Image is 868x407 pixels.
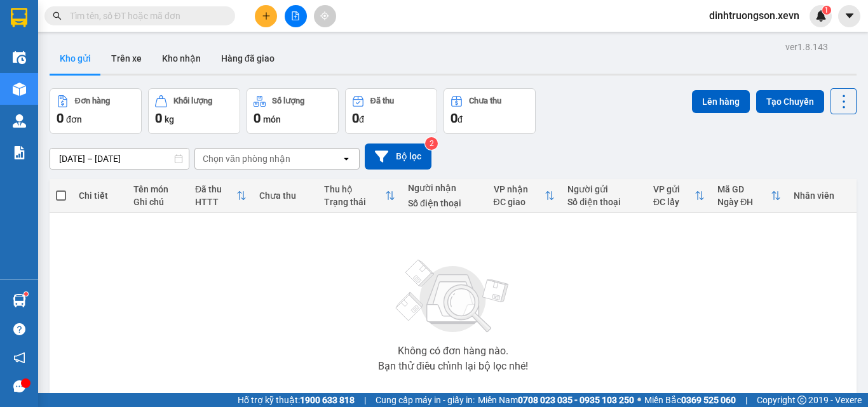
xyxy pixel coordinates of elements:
[13,114,26,128] img: warehouse-icon
[745,393,747,407] span: |
[79,190,121,201] div: Chi tiết
[255,5,277,27] button: plus
[50,149,189,169] input: Select a date range.
[13,294,26,307] img: warehouse-icon
[378,361,528,371] div: Bạn thử điều chỉnh lại bộ lọc nhé!
[254,110,261,126] span: 0
[390,252,517,341] img: svg+xml;base64,PHN2ZyBjbGFzcz0ibGlzdC1wbHVnX19zdmciIHhtbG5zPSJodHRwOi8vd3d3LnczLm9yZy8yMDAwL3N2Zy...
[469,97,501,105] div: Chưa thu
[681,395,736,405] strong: 0369 525 060
[824,6,829,15] span: 1
[458,114,463,124] span: đ
[345,88,437,134] button: Đã thu0đ
[320,11,329,20] span: aim
[364,393,366,407] span: |
[797,396,806,404] span: copyright
[70,9,220,23] input: Tìm tên, số ĐT hoặc mã đơn
[24,292,28,296] sup: 1
[203,152,290,165] div: Chọn văn phòng nhận
[133,197,182,207] div: Ghi chú
[155,110,162,126] span: 0
[13,323,25,335] span: question-circle
[101,43,152,74] button: Trên xe
[13,51,26,64] img: warehouse-icon
[238,393,355,407] span: Hỗ trợ kỹ thuật:
[318,179,402,213] th: Toggle SortBy
[653,197,695,207] div: ĐC lấy
[341,154,351,164] svg: open
[75,97,110,105] div: Đơn hàng
[11,8,27,27] img: logo-vxr
[408,198,481,208] div: Số điện thoại
[148,88,240,134] button: Khối lượng0kg
[756,90,824,113] button: Tạo Chuyến
[398,346,508,356] div: Không có đơn hàng nào.
[259,190,311,201] div: Chưa thu
[408,183,481,193] div: Người nhận
[247,88,339,134] button: Số lượng0món
[285,5,307,27] button: file-add
[359,114,364,124] span: đ
[365,143,431,170] button: Bộ lọc
[50,43,101,74] button: Kho gửi
[637,397,641,403] span: ⚪️
[165,114,174,124] span: kg
[300,395,355,405] strong: 1900 633 818
[314,5,336,27] button: aim
[785,40,828,54] div: ver 1.8.143
[189,179,253,213] th: Toggle SortBy
[478,393,634,407] span: Miền Nam
[272,97,304,105] div: Số lượng
[263,114,281,124] span: món
[653,184,695,194] div: VP gửi
[838,5,860,27] button: caret-down
[66,114,82,124] span: đơn
[692,90,750,113] button: Lên hàng
[195,197,236,207] div: HTTT
[699,8,810,23] span: dinhtruongson.xevn
[57,110,64,126] span: 0
[711,179,787,213] th: Toggle SortBy
[324,184,385,194] div: Thu hộ
[494,197,545,207] div: ĐC giao
[794,190,850,201] div: Nhân viên
[211,43,285,74] button: Hàng đã giao
[451,110,458,126] span: 0
[644,393,736,407] span: Miền Bắc
[13,380,25,392] span: message
[815,10,827,22] img: icon-new-feature
[822,6,831,15] sup: 1
[152,43,211,74] button: Kho nhận
[324,197,385,207] div: Trạng thái
[13,83,26,96] img: warehouse-icon
[717,184,771,194] div: Mã GD
[352,110,359,126] span: 0
[844,10,855,22] span: caret-down
[195,184,236,194] div: Đã thu
[53,11,62,20] span: search
[444,88,536,134] button: Chưa thu0đ
[133,184,182,194] div: Tên món
[487,179,562,213] th: Toggle SortBy
[173,97,212,105] div: Khối lượng
[425,137,438,150] sup: 2
[494,184,545,194] div: VP nhận
[567,197,641,207] div: Số điện thoại
[376,393,475,407] span: Cung cấp máy in - giấy in:
[717,197,771,207] div: Ngày ĐH
[13,352,25,364] span: notification
[647,179,711,213] th: Toggle SortBy
[567,184,641,194] div: Người gửi
[518,395,634,405] strong: 0708 023 035 - 0935 103 250
[262,11,271,20] span: plus
[291,11,300,20] span: file-add
[13,146,26,159] img: solution-icon
[370,97,394,105] div: Đã thu
[50,88,142,134] button: Đơn hàng0đơn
